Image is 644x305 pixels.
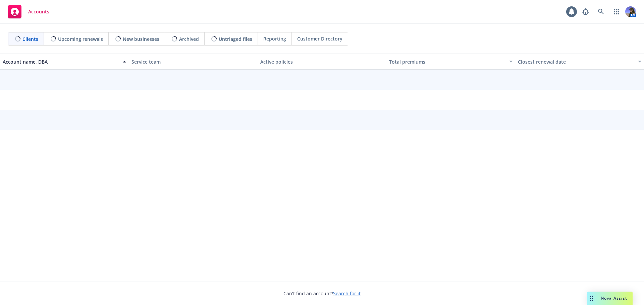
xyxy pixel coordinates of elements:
[579,5,592,18] a: Report a Bug
[625,6,636,17] img: photo
[129,54,258,70] button: Service team
[587,292,633,305] button: Nova Assist
[3,58,119,65] div: Account name, DBA
[610,5,623,18] a: Switch app
[333,290,361,297] a: Search for it
[283,290,361,297] span: Can't find an account?
[386,54,515,70] button: Total premiums
[389,58,505,65] div: Total premiums
[587,292,595,305] div: Drag to move
[518,58,634,65] div: Closest renewal date
[297,35,342,42] span: Customer Directory
[179,35,199,43] span: Archived
[260,58,384,65] div: Active policies
[515,54,644,70] button: Closest renewal date
[219,35,252,43] span: Untriaged files
[58,35,103,43] span: Upcoming renewals
[22,35,38,43] span: Clients
[601,295,627,301] span: Nova Assist
[28,9,49,14] span: Accounts
[5,2,52,21] a: Accounts
[263,35,286,42] span: Reporting
[594,5,608,18] a: Search
[123,35,159,43] span: New businesses
[131,58,255,65] div: Service team
[258,54,386,70] button: Active policies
